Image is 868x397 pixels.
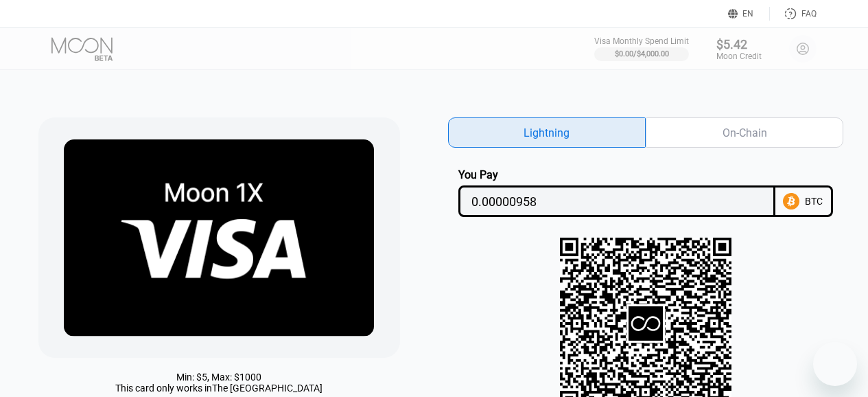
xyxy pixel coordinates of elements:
div: Visa Monthly Spend Limit$0.00/$4,000.00 [594,36,689,61]
div: This card only works in The [GEOGRAPHIC_DATA] [115,383,322,394]
div: On-Chain [646,117,843,148]
div: FAQ [801,9,817,19]
div: BTC [805,196,823,207]
div: Lightning [448,117,646,148]
div: $0.00 / $4,000.00 [615,49,669,58]
div: EN [742,9,753,19]
div: Min: $ 5 , Max: $ 1000 [176,372,261,383]
div: You PayBTC [448,168,844,217]
div: EN [728,7,770,21]
iframe: Button to launch messaging window [813,342,857,386]
div: Visa Monthly Spend Limit [594,36,689,46]
div: Lightning [524,126,570,140]
div: On-Chain [723,126,767,140]
div: You Pay [458,168,775,181]
div: FAQ [770,7,817,21]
